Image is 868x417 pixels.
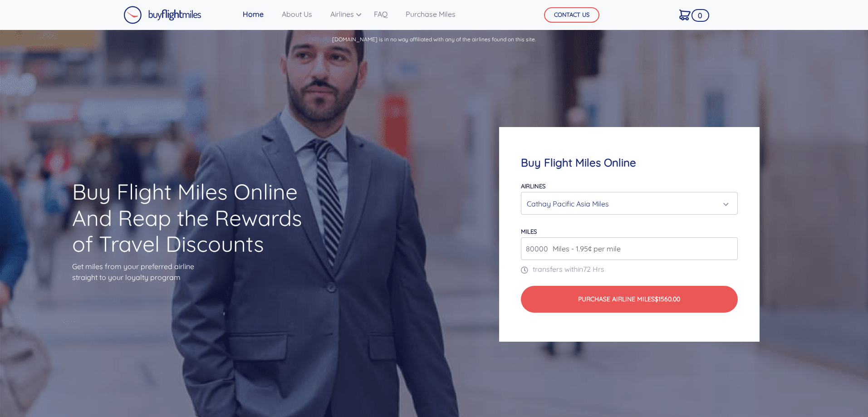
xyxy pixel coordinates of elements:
h4: Buy Flight Miles Online [521,156,737,169]
img: Buy Flight Miles Logo [123,6,201,24]
span: 72 Hrs [583,265,604,274]
label: miles [521,228,537,235]
button: Purchase Airline Miles$1560.00 [521,286,737,313]
img: Cart [679,10,691,20]
p: transfers within [521,264,737,275]
h1: Buy Flight Miles Online And Reap the Rewards of Travel Discounts [72,179,318,257]
a: About Us [278,5,316,23]
span: Miles - 1.95¢ per mile [548,243,621,254]
span: $1560.00 [655,295,680,303]
a: FAQ [370,5,391,23]
span: 0 [691,9,709,22]
button: Cathay Pacific Asia Miles [521,192,737,215]
div: Cathay Pacific Asia Miles [527,195,726,212]
a: Home [239,5,267,23]
a: 0 [676,5,694,24]
a: Purchase Miles [402,5,459,23]
p: Get miles from your preferred airline straight to your loyalty program [72,261,318,283]
label: Airlines [521,182,545,190]
button: CONTACT US [544,7,599,23]
a: Airlines [327,5,359,23]
a: Buy Flight Miles Logo [123,4,201,26]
